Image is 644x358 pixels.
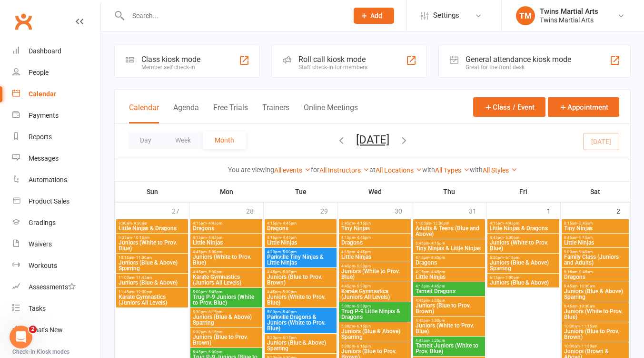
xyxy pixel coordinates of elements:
[415,270,483,274] span: 4:15pm
[341,308,409,320] span: Trug P-9 Little Ninjas & Dragons
[338,182,412,202] th: Wed
[341,304,409,308] span: 5:00pm
[577,221,593,225] span: - 8:45am
[429,284,445,288] span: - 4:45pm
[12,126,100,148] a: Reports
[207,221,222,225] span: - 4:45pm
[118,280,186,286] span: Juniors (Blue & Above)
[354,8,394,24] button: Add
[415,256,483,260] span: 4:15pm
[192,225,260,231] span: Dragons
[192,274,260,286] span: Karate Gymnastics (Juniors All Levels)
[504,276,519,280] span: - 7:00pm
[118,276,186,280] span: 11:00am
[228,166,274,174] strong: You are viewing
[489,225,557,231] span: Little Ninjas & Dragons
[29,133,52,141] div: Reports
[207,250,222,254] span: - 5:30pm
[341,344,409,348] span: 5:30pm
[489,260,557,271] span: Juniors (Blue & Above) Sparring
[12,105,100,126] a: Payments
[267,225,335,231] span: Dragons
[469,203,486,218] div: 31
[118,294,186,306] span: Karate Gymnastics (Juniors All Levels)
[473,97,545,117] button: Class / Event
[207,235,222,240] span: - 4:45pm
[267,270,335,274] span: 4:45pm
[504,256,519,260] span: - 6:15pm
[577,235,593,240] span: - 9:15am
[433,5,459,26] span: Settings
[118,290,186,294] span: 11:45am
[192,250,260,254] span: 4:45pm
[341,264,409,268] span: 4:45pm
[376,166,422,174] a: All Locations
[489,280,557,286] span: Juniors (Blue & Above)
[548,97,619,117] button: Appointment
[267,290,335,294] span: 4:45pm
[189,182,264,202] th: Mon
[267,240,335,245] span: Little Ninjas
[134,256,152,260] span: - 11:00am
[564,254,627,266] span: Family Class (Juniors and Adults)
[129,103,159,123] button: Calendar
[355,264,371,268] span: - 5:30pm
[429,256,445,260] span: - 4:45pm
[12,148,100,169] a: Messages
[132,235,149,240] span: - 10:15am
[192,254,260,266] span: Juniors (White to Prov. Blue)
[516,6,535,25] div: TM
[267,254,335,266] span: Parkville Tiny Ninjas & Little Ninjas
[11,10,35,33] a: Clubworx
[341,268,409,280] span: Juniors (White to Prov. Blue)
[564,328,627,340] span: Juniors (Blue to Prov. Brown)
[564,274,627,280] span: Dragons
[341,254,409,260] span: Little Ninjas
[192,240,260,245] span: Little Ninjas
[192,310,260,314] span: 5:30pm
[415,221,483,225] span: 11:00am
[118,260,186,271] span: Juniors (Blue & Above) Sparring
[483,166,517,174] a: All Styles
[262,103,289,123] button: Trainers
[415,318,483,323] span: 4:45pm
[141,55,200,64] div: Class kiosk mode
[192,270,260,274] span: 4:45pm
[415,225,483,237] span: Adults & Teens (Blue and Above)
[580,344,597,348] span: - 11:30am
[395,203,412,218] div: 30
[412,182,486,202] th: Thu
[341,235,409,240] span: 4:15pm
[429,241,445,245] span: - 4:15pm
[355,250,371,254] span: - 4:45pm
[415,343,483,354] span: Tarneit Juniors (White to Prov. Blue)
[580,324,597,328] span: - 11:15am
[320,203,337,218] div: 29
[29,262,57,269] div: Workouts
[415,260,483,266] span: Dragons
[267,221,335,225] span: 4:15pm
[577,270,593,274] span: - 9:45am
[355,304,371,308] span: - 5:30pm
[355,221,371,225] span: - 4:15pm
[29,283,76,291] div: Assessments
[29,47,61,55] div: Dashboard
[564,250,627,254] span: 9:00am
[29,326,37,333] span: 2
[281,235,297,240] span: - 4:45pm
[163,132,203,149] button: Week
[29,90,56,98] div: Calendar
[564,240,627,245] span: Little Ninjas
[12,212,100,234] a: Gradings
[267,235,335,240] span: 4:15pm
[415,245,483,251] span: Tiny Ninjas & Little Ninjas
[564,288,627,300] span: Juniors (Blue & Above) Sparring
[466,64,571,71] div: Great for the front desk
[29,112,59,119] div: Payments
[564,225,627,231] span: Tiny Ninjas
[489,276,557,280] span: 6:15pm
[311,166,319,174] strong: for
[415,303,483,314] span: Juniors (Blue to Prov. Brown)
[304,103,358,123] button: Online Meetings
[29,240,52,248] div: Waivers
